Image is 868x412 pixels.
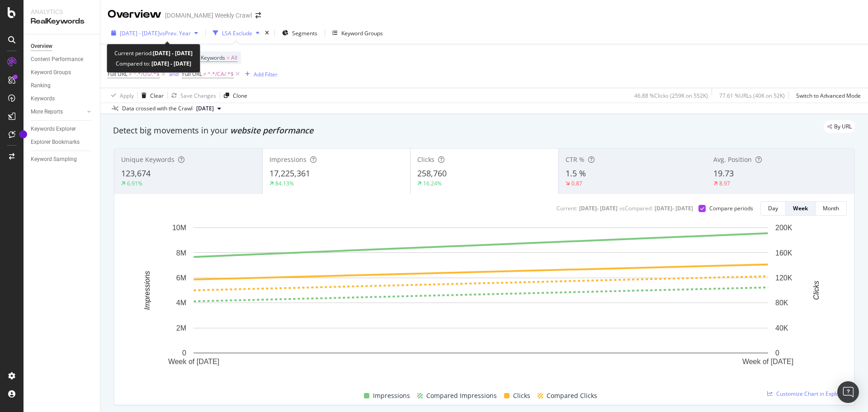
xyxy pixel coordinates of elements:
[566,155,585,164] span: CTR %
[619,204,653,212] div: vs Compared :
[775,349,779,357] text: 0
[793,88,861,103] button: Switch to Advanced Mode
[816,201,847,216] button: Month
[165,11,252,20] div: [DOMAIN_NAME] Weekly Crawl
[713,155,752,164] span: Avg. Position
[31,42,52,51] div: Overview
[127,180,142,187] div: 6.91%
[150,60,191,67] b: [DATE] - [DATE]
[182,349,186,357] text: 0
[150,92,164,99] div: Clear
[341,29,383,37] div: Keyword Groups
[108,26,202,40] button: [DATE] - [DATE]vsPrev. Year
[634,92,708,99] div: 46.88 % Clicks ( 259K on 552K )
[775,299,788,307] text: 80K
[579,204,618,212] div: [DATE] - [DATE]
[108,88,134,103] button: Apply
[169,70,179,78] div: and
[423,180,442,187] div: 16.24%
[153,49,193,57] b: [DATE] - [DATE]
[823,204,839,212] div: Month
[278,26,321,40] button: Segments
[31,81,94,90] a: Ranking
[812,281,820,300] text: Clicks
[233,92,247,99] div: Clone
[837,381,859,403] div: Open Intercom Messenger
[655,204,693,212] div: [DATE] - [DATE]
[31,137,80,147] div: Explorer Bookmarks
[709,204,753,212] div: Compare periods
[31,155,77,164] div: Keyword Sampling
[122,104,193,113] div: Data crossed with the Crawl
[168,358,219,365] text: Week of [DATE]
[719,92,785,99] div: 77.61 % URLs ( 40K on 52K )
[120,29,160,37] span: [DATE] - [DATE]
[203,70,207,78] span: ≠
[557,204,577,212] div: Current:
[143,271,151,310] text: Impressions
[275,180,294,187] div: 84.13%
[241,69,278,80] button: Add Filter
[129,70,132,78] span: ≠
[138,88,164,103] button: Clear
[196,104,214,113] span: 2025 Sep. 4th
[168,88,216,103] button: Save Changes
[180,92,216,99] div: Save Changes
[176,249,186,256] text: 8M
[254,71,278,78] div: Add Filter
[201,54,225,62] span: Keywords
[231,52,237,64] span: All
[31,55,94,64] a: Content Performance
[775,249,793,256] text: 160K
[222,29,252,37] div: LSA Exclude
[220,88,247,103] button: Clone
[796,92,861,99] div: Switch to Advanced Mode
[775,274,793,282] text: 120K
[373,390,410,401] span: Impressions
[31,124,76,134] div: Keywords Explorer
[742,358,793,365] text: Week of [DATE]
[31,42,94,51] a: Overview
[834,124,852,129] span: By URL
[226,54,230,62] span: =
[31,55,83,64] div: Content Performance
[19,130,27,138] div: Tooltip anchor
[120,92,134,99] div: Apply
[114,48,193,58] div: Current period:
[176,324,186,332] text: 2M
[292,29,317,37] span: Segments
[121,168,151,179] span: 123,674
[31,68,71,77] div: Keyword Groups
[172,224,186,232] text: 10M
[176,274,186,282] text: 6M
[786,201,816,216] button: Week
[426,390,497,401] span: Compared Impressions
[122,223,840,380] svg: A chart.
[760,201,786,216] button: Day
[160,29,191,37] span: vs Prev. Year
[116,58,191,69] div: Compared to:
[767,390,847,398] a: Customize Chart in Explorer
[176,299,186,307] text: 4M
[269,155,307,164] span: Impressions
[31,16,93,27] div: RealKeywords
[31,107,85,117] a: More Reports
[547,390,597,401] span: Compared Clicks
[31,124,94,134] a: Keywords Explorer
[329,26,387,40] button: Keyword Groups
[133,68,160,81] span: ^.*/US/.*$
[263,28,271,38] div: times
[108,70,127,78] span: Full URL
[776,390,847,398] span: Customize Chart in Explorer
[719,180,730,187] div: 8.97
[31,107,63,117] div: More Reports
[108,7,161,22] div: Overview
[169,70,179,78] button: and
[31,7,93,16] div: Analytics
[31,137,94,147] a: Explorer Bookmarks
[713,168,734,179] span: 19.73
[121,155,175,164] span: Unique Keywords
[775,324,788,332] text: 40K
[775,224,793,232] text: 200K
